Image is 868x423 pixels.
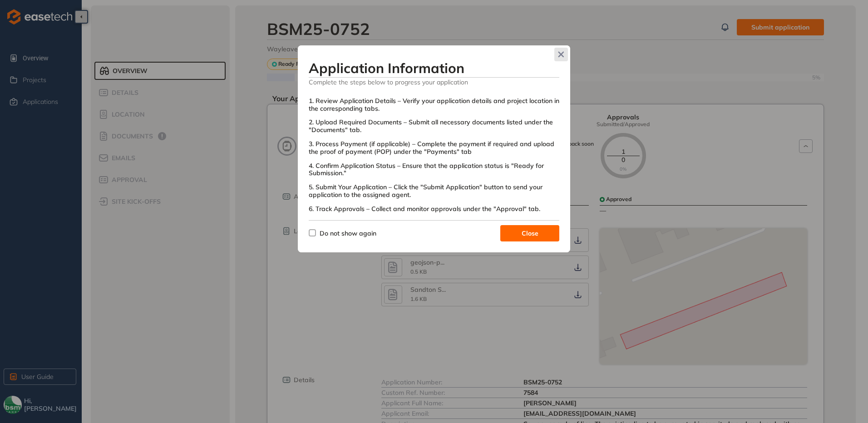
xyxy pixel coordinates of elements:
div: 3. Process Payment (if applicable) – Complete the payment if required and upload the proof of pay... [309,140,559,156]
div: 4. Confirm Application Status – Ensure that the application status is "Ready for Submission." [309,162,559,177]
div: 6. Track Approvals – Collect and monitor approvals under the "Approval" tab. [309,205,559,213]
div: 1. Review Application Details – Verify your application details and project location in the corre... [309,97,559,113]
span: Close [522,228,538,238]
span: Complete the steps below to progress your application [309,78,559,86]
button: Close [500,225,559,241]
button: Close [554,48,568,61]
h3: Application Information [309,60,559,76]
div: 5. Submit Your Application – Click the "Submit Application" button to send your application to th... [309,183,559,199]
span: Do not show again [320,229,376,237]
div: 2. Upload Required Documents – Submit all necessary documents listed under the "Documents" tab. [309,118,559,134]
